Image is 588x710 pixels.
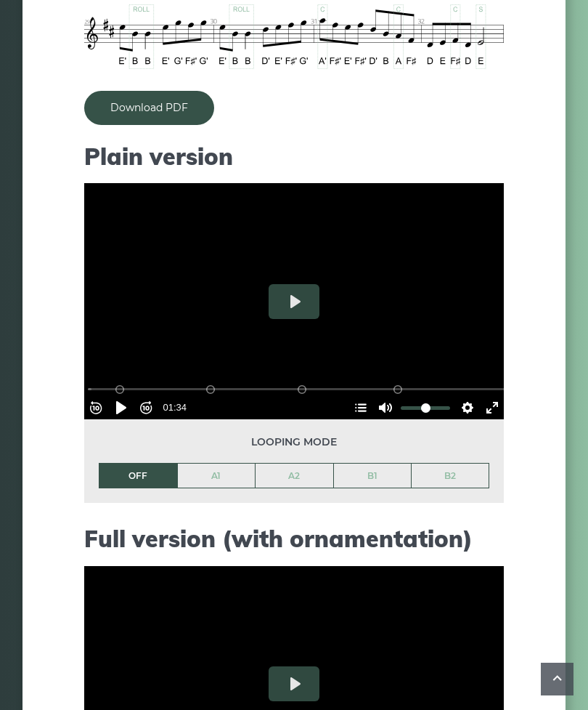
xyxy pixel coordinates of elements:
[178,464,256,488] a: A1
[99,434,489,451] span: Looping mode
[84,525,504,552] h2: Full version (with ornamentation)
[84,91,214,125] a: Download PDF
[84,142,504,170] h2: Plain version
[256,464,333,488] a: A2
[334,464,412,488] a: B1
[412,464,489,488] a: B2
